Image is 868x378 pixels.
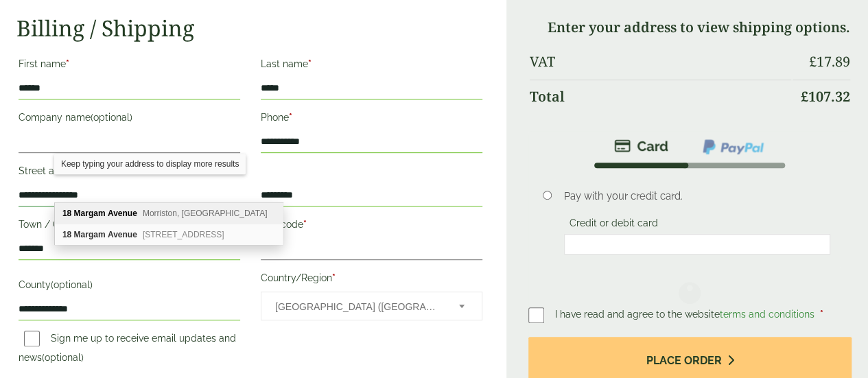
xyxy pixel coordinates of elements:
[143,209,268,218] span: Morriston, [GEOGRAPHIC_DATA]
[74,230,106,239] b: Margam
[19,161,240,185] label: Street address
[261,268,482,292] label: Country/Region
[74,209,106,218] b: Margam
[51,279,93,290] span: (optional)
[62,230,71,239] b: 18
[289,112,292,123] abbr: required
[19,54,240,78] label: First name
[275,292,441,321] span: United Kingdom (UK)
[261,108,482,131] label: Phone
[19,275,240,298] label: County
[108,209,137,218] b: Avenue
[108,230,137,239] b: Avenue
[19,215,240,238] label: Town / City
[261,292,482,320] span: Country/Region
[55,224,283,245] div: 18 Margam Avenue
[42,352,84,363] span: (optional)
[16,15,484,41] h2: Billing / Shipping
[332,272,336,283] abbr: required
[261,215,482,238] label: Postcode
[19,108,240,131] label: Company name
[55,203,283,224] div: 18 Margam Avenue
[24,331,40,346] input: Sign me up to receive email updates and news(optional)
[66,58,69,69] abbr: required
[261,54,482,78] label: Last name
[303,219,307,230] abbr: required
[143,230,224,239] span: [STREET_ADDRESS]
[85,165,89,176] abbr: required
[62,209,71,218] b: 18
[308,58,312,69] abbr: required
[54,154,246,174] div: Keep typing your address to display more results
[91,112,132,123] span: (optional)
[19,333,236,367] label: Sign me up to receive email updates and news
